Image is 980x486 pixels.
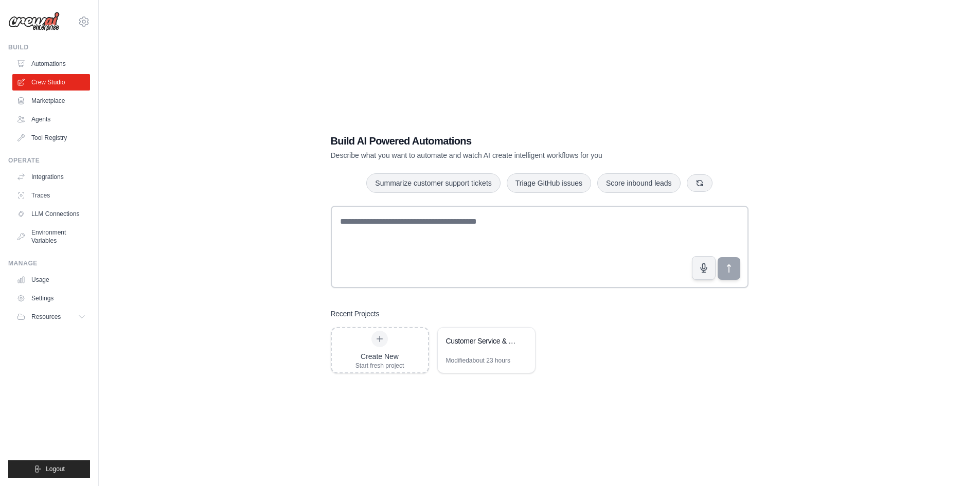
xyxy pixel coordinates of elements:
a: Traces [12,187,90,204]
div: Customer Service & Sales Automation Hub [446,336,516,346]
button: Score inbound leads [597,173,681,193]
h1: Build AI Powered Automations [331,134,676,148]
div: Modified about 23 hours [446,356,510,365]
a: Settings [12,290,90,307]
button: Summarize customer support tickets [366,173,500,193]
span: Resources [31,313,61,321]
img: Logo [8,12,60,31]
a: Environment Variables [12,224,90,249]
button: Resources [12,309,90,325]
div: Create New [355,351,404,362]
span: Logout [46,465,65,473]
a: Usage [12,272,90,288]
div: Manage [8,259,90,267]
h3: Recent Projects [331,309,380,319]
a: Tool Registry [12,130,90,146]
div: Operate [8,156,90,165]
a: LLM Connections [12,206,90,222]
div: Build [8,43,90,51]
div: Start fresh project [355,362,404,370]
a: Crew Studio [12,74,90,91]
a: Integrations [12,169,90,185]
a: Automations [12,56,90,72]
button: Get new suggestions [687,174,712,192]
button: Click to speak your automation idea [692,256,716,280]
button: Triage GitHub issues [507,173,591,193]
button: Logout [8,460,90,478]
a: Agents [12,111,90,128]
a: Marketplace [12,93,90,109]
p: Describe what you want to automate and watch AI create intelligent workflows for you [331,150,676,160]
